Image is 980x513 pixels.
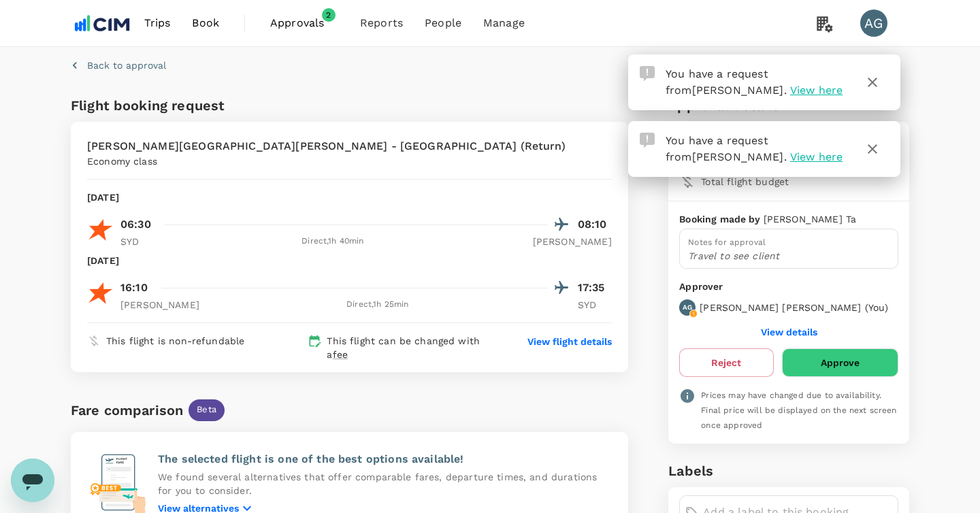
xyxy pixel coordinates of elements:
div: Direct , 1h 25min [208,298,548,312]
button: Reject [679,348,773,377]
p: [PERSON_NAME] [120,298,199,312]
p: 06:30 [120,216,151,233]
span: Manage [483,15,525,31]
p: AG [683,303,692,312]
span: View here [790,84,843,97]
span: Book [192,15,219,31]
p: SYD [578,298,612,312]
p: [PERSON_NAME] Ta [764,212,856,226]
div: Fare comparison [71,399,183,421]
p: Booking made by [679,212,763,226]
p: [PERSON_NAME][GEOGRAPHIC_DATA][PERSON_NAME] - [GEOGRAPHIC_DATA] (Return) [87,138,566,154]
img: Approval Request [640,133,655,148]
div: AG [860,10,887,37]
p: Back to approval [87,59,166,72]
span: People [425,15,461,31]
p: We found several alternatives that offer comparable fares, departure times, and durations for you... [158,470,612,497]
p: [DATE] [87,191,119,204]
span: View here [790,150,843,163]
span: Approvals [270,15,338,31]
p: 17:35 [578,280,612,296]
h6: Flight booking request [71,95,346,116]
p: 16:10 [120,280,148,296]
button: View flight details [527,335,612,348]
span: You have a request from . [666,134,787,163]
span: You have a request from . [666,67,787,97]
p: Total flight budget [701,175,898,188]
img: Approval Request [640,66,655,81]
button: Back to approval [71,59,166,72]
p: Approver [679,280,898,294]
span: Reports [360,15,403,31]
iframe: Button to launch messaging window [11,459,54,502]
p: [PERSON_NAME] [PERSON_NAME] ( You ) [700,301,888,314]
span: Notes for approval [688,237,766,247]
p: Travel to see client [688,249,889,263]
span: [PERSON_NAME] [692,150,784,163]
span: Trips [144,15,171,31]
span: [PERSON_NAME] [692,84,784,97]
span: Beta [189,403,225,416]
p: This flight can be changed with a [327,334,501,361]
div: Direct , 1h 40min [163,235,503,248]
button: Approve [782,348,898,377]
span: Prices may have changed due to availability. Final price will be displayed on the next screen onc... [701,391,896,430]
p: SYD [120,235,154,248]
p: This flight is non-refundable [106,334,244,348]
span: 2 [322,8,336,22]
p: [PERSON_NAME] [533,235,612,248]
p: The selected flight is one of the best options available! [158,451,612,467]
img: JQ [87,280,114,307]
h6: Labels [668,460,909,482]
img: JQ [87,216,114,244]
span: fee [333,349,348,360]
button: View details [761,327,817,337]
img: CIM ENVIRONMENTAL PTY LTD [71,8,133,38]
p: 08:10 [578,216,612,233]
p: [DATE] [87,254,119,267]
p: Economy class [87,154,157,168]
